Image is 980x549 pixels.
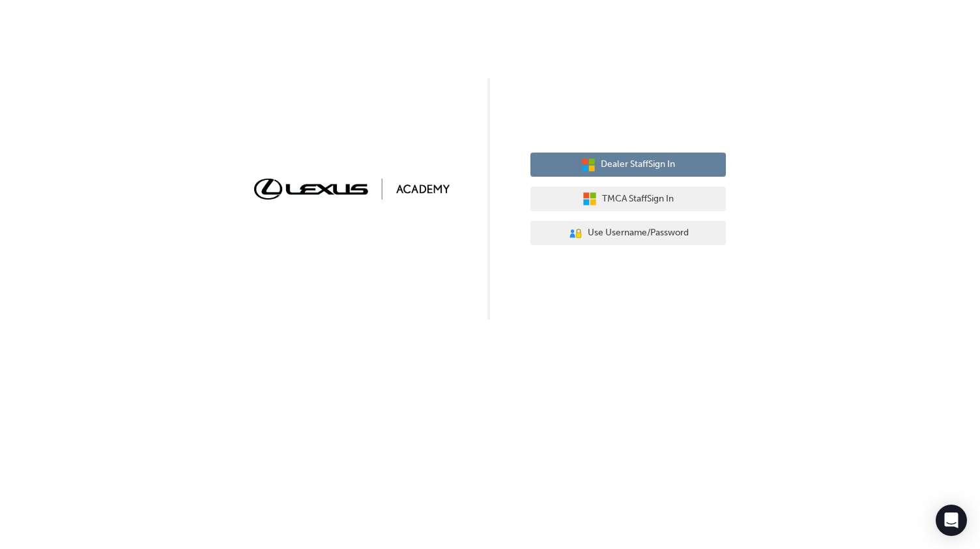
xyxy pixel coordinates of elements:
[530,186,726,211] button: TMCA StaffSign In
[601,157,675,172] span: Dealer Staff Sign In
[254,179,450,199] img: Trak
[602,192,674,207] span: TMCA Staff Sign In
[936,505,967,536] div: Open Intercom Messenger
[530,221,726,246] button: Use Username/Password
[530,153,726,177] button: Dealer StaffSign In
[588,226,689,241] span: Use Username/Password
